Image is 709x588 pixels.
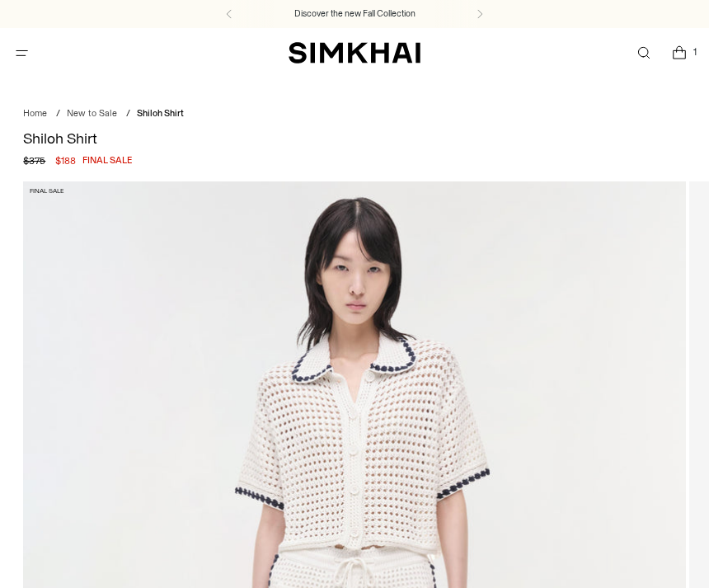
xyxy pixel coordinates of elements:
a: Open cart modal [662,36,696,70]
a: Discover the new Fall Collection [294,7,416,21]
h1: Shiloh Shirt [23,131,685,146]
a: Open search modal [627,36,660,70]
div: / [126,107,130,121]
nav: breadcrumbs [23,107,685,121]
span: Shiloh Shirt [137,108,184,119]
a: SIMKHAI [289,41,420,65]
span: 1 [688,45,702,59]
a: Home [23,108,47,119]
a: New to Sale [67,108,117,119]
span: $188 [55,153,76,168]
button: Open menu modal [5,36,39,70]
s: $375 [23,153,45,168]
div: / [56,107,60,121]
